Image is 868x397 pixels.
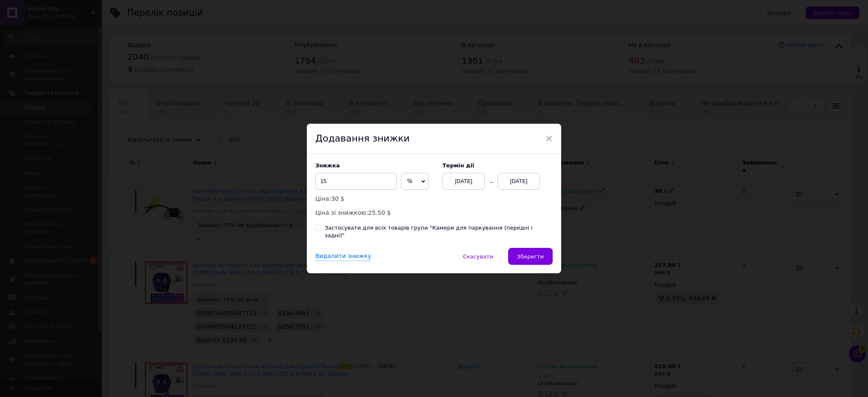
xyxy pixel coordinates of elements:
div: Видалити знижку [315,252,371,261]
span: % [407,178,412,184]
p: Ціна зі знижкою: [315,208,434,217]
span: Зберегти [517,253,544,260]
span: Знижка [315,162,340,169]
div: [DATE] [498,173,540,190]
span: Додавання знижки [315,133,410,144]
input: 0 [315,173,397,190]
span: Скасувати [463,253,493,260]
span: × [545,131,553,146]
div: Застосувати для всіх товарів групи "Камери для паркування (передні і задні)" [325,224,553,239]
label: Термін дії [442,162,553,169]
span: 25.50 $ [368,209,391,216]
button: Зберегти [508,248,553,265]
p: Ціна: [315,194,434,203]
div: [DATE] [442,173,485,190]
button: Скасувати [454,248,502,265]
span: 30 $ [331,195,344,202]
